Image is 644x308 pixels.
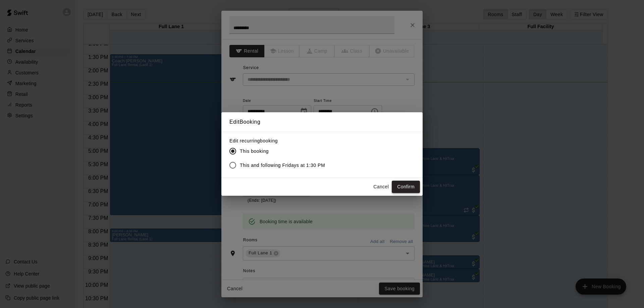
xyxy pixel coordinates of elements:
span: This and following Fridays at 1:30 PM [240,162,325,169]
h2: Edit Booking [221,112,423,132]
label: Edit recurring booking [229,137,330,144]
span: This booking [240,148,269,155]
button: Cancel [370,181,392,193]
button: Confirm [392,181,420,193]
